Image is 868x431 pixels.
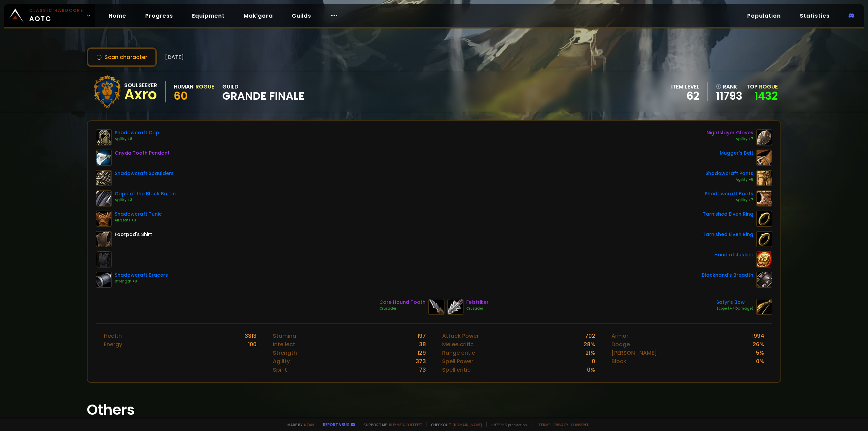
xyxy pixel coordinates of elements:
[756,299,772,315] img: item-18323
[96,272,112,288] img: item-16710
[756,357,764,366] div: 0 %
[115,272,168,279] div: Shadowcraft Bracers
[419,366,426,374] div: 73
[442,349,475,357] div: Range critic
[756,349,764,357] div: 5 %
[756,190,772,207] img: item-16711
[187,9,230,23] a: Equipment
[124,90,157,100] div: Axro
[486,422,527,427] span: v. d752d5 - production
[283,422,314,427] span: Made by
[466,306,489,311] div: Crusader
[273,349,297,357] div: Strength
[115,218,162,223] div: All Stats +3
[585,349,595,357] div: 21 %
[753,340,764,349] div: 26 %
[756,129,772,145] img: item-16826
[428,299,445,315] img: item-18805
[756,211,772,227] img: item-18500
[538,422,551,427] a: Terms
[222,82,304,101] div: guild
[794,9,835,23] a: Statistics
[115,231,152,238] div: Footpad's Shirt
[96,129,112,145] img: item-16707
[286,9,317,23] a: Guilds
[417,332,426,340] div: 197
[273,340,295,349] div: Intellect
[756,272,772,288] img: item-13965
[705,177,753,182] div: Agility +8
[4,4,95,27] a: Classic HardcoreAOTC
[714,251,753,258] div: Hand of Justice
[716,306,753,311] div: Scope (+7 Damage)
[592,357,595,366] div: 0
[104,332,122,340] div: Health
[442,357,473,366] div: Spell Power
[96,150,112,166] img: item-18404
[96,211,112,227] img: item-16721
[115,190,176,197] div: Cape of the Black Baron
[706,136,753,142] div: Agility +7
[671,82,699,91] div: item level
[115,150,170,157] div: Onyxia Tooth Pendant
[273,357,290,366] div: Agility
[389,422,422,427] a: Buy me a coffee
[742,9,786,23] a: Population
[29,7,83,14] small: Classic Hardcore
[379,299,426,306] div: Core Hound Tooth
[611,340,630,349] div: Dodge
[104,340,122,349] div: Energy
[705,190,753,197] div: Shadowcraft Boots
[611,349,657,357] div: [PERSON_NAME]
[273,366,287,374] div: Spirit
[115,211,162,218] div: Shadowcraft Tunic
[754,88,778,103] a: 1432
[245,332,257,340] div: 3313
[140,9,178,23] a: Progress
[716,299,753,306] div: Satyr's Bow
[87,47,157,67] button: Scan character
[466,299,489,306] div: Felstriker
[87,399,781,420] h1: Others
[174,82,193,91] div: Human
[756,150,772,166] img: item-18505
[747,82,778,91] div: Top
[222,91,304,101] span: Grande Finale
[705,170,753,177] div: Shadowcraft Pants
[720,150,753,157] div: Mugger's Belt
[756,251,772,268] img: item-11815
[416,357,426,366] div: 373
[611,357,626,366] div: Block
[419,340,426,349] div: 38
[124,81,157,90] div: Soulseeker
[96,231,112,247] img: item-49
[115,170,174,177] div: Shadowcraft Spaulders
[238,9,278,23] a: Mak'gora
[553,422,568,427] a: Privacy
[447,299,464,315] img: item-12590
[273,332,296,340] div: Stamina
[29,7,83,24] span: AOTC
[174,88,188,103] span: 60
[323,422,350,427] a: Report a bug
[756,170,772,186] img: item-16709
[442,332,479,340] div: Attack Power
[103,9,132,23] a: Home
[716,91,742,101] a: 11793
[587,366,595,374] div: 0 %
[442,366,471,374] div: Spell critic
[115,136,159,142] div: Agility +8
[716,82,742,91] div: rank
[115,197,176,203] div: Agility +3
[115,279,168,284] div: Strength +9
[379,306,426,311] div: Crusader
[304,422,314,427] a: a fan
[195,82,214,91] div: Rogue
[96,190,112,207] img: item-13340
[165,53,184,61] span: [DATE]
[417,349,426,357] div: 129
[115,129,159,136] div: Shadowcraft Cap
[442,340,474,349] div: Melee critic
[584,340,595,349] div: 28 %
[571,422,589,427] a: Consent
